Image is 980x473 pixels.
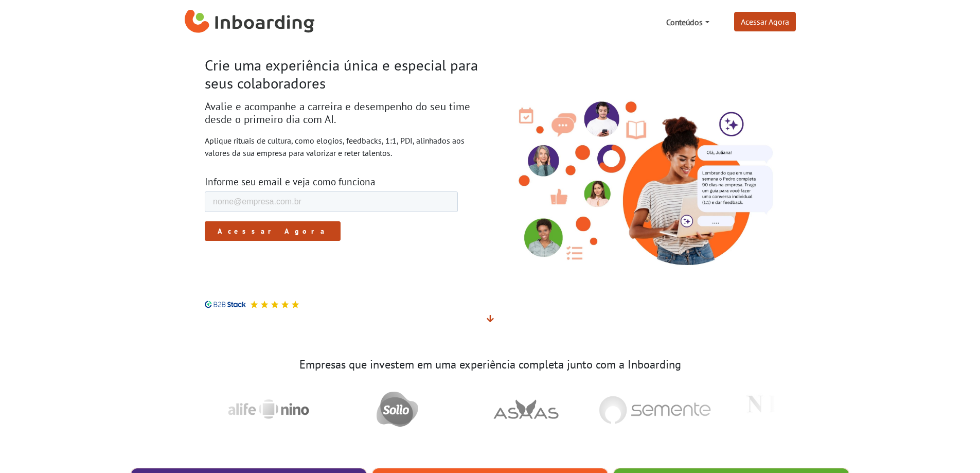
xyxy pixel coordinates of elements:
[185,4,315,40] a: Inboarding Home Page
[205,176,483,187] h3: Informe seu email e veja como funciona
[205,134,483,159] p: Aplique rituais de cultura, como elogios, feedbacks, 1:1, PDI, alinhados aos valores da sua empre...
[291,301,299,308] img: Avaliação 5 estrelas no B2B Stack
[498,83,776,270] img: Inboarding - Rutuais de Cultura com Inteligência Ariticial. Feedback, conversas 1:1, PDI.
[205,191,458,288] iframe: Form 0
[281,301,289,308] img: Avaliação 5 estrelas no B2B Stack
[485,391,566,427] img: Asaas
[662,12,713,32] a: Conteúdos
[250,301,258,308] img: Avaliação 5 estrelas no B2B Stack
[205,301,246,308] img: B2B Stack logo
[185,7,315,38] img: Inboarding Home
[590,387,719,432] img: Semente Negocios
[205,100,483,126] h2: Avalie e acompanhe a carreira e desempenho do seu time desde o primeiro dia com AI.
[246,301,299,308] div: Avaliação 5 estrelas no B2B Stack
[67,42,203,62] input: Acessar Agora
[205,358,776,372] h3: Empresas que investem em uma experiência completa junto com a Inboarding
[205,57,483,92] h1: Crie uma experiência única e especial para seus colaboradores
[734,12,796,31] a: Acessar Agora
[260,301,269,308] img: Avaliação 5 estrelas no B2B Stack
[487,313,494,324] span: Veja mais detalhes abaixo
[214,383,323,435] img: Alife Nino
[271,301,279,308] img: Avaliação 5 estrelas no B2B Stack
[368,383,426,435] img: Sollo Brasil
